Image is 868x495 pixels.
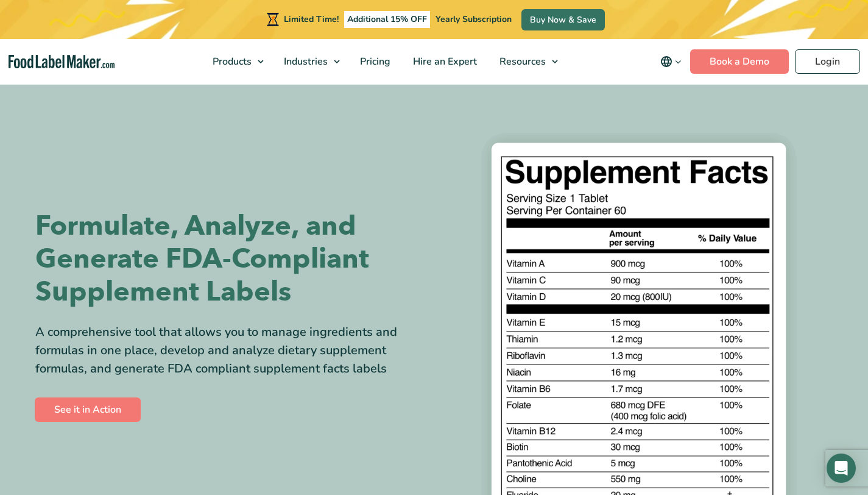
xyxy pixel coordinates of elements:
a: Resources [489,39,564,84]
span: Yearly Subscription [436,13,512,25]
a: Login [795,49,860,74]
span: Industries [280,55,329,68]
span: Additional 15% OFF [344,11,430,28]
span: Pricing [356,55,392,68]
a: Book a Demo [690,49,789,74]
span: Limited Time! [284,13,339,25]
a: Hire an Expert [402,39,485,84]
a: See it in Action [35,397,141,422]
h1: Formulate, Analyze, and Generate FDA-Compliant Supplement Labels [35,210,425,308]
a: Buy Now & Save [521,9,605,30]
span: Products [209,55,253,68]
div: A comprehensive tool that allows you to manage ingredients and formulas in one place, develop and... [35,323,425,378]
a: Pricing [349,39,399,84]
span: Hire an Expert [409,55,478,68]
div: Open Intercom Messenger [827,454,856,483]
span: Resources [496,55,547,68]
a: Industries [273,39,346,84]
a: Products [202,39,270,84]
